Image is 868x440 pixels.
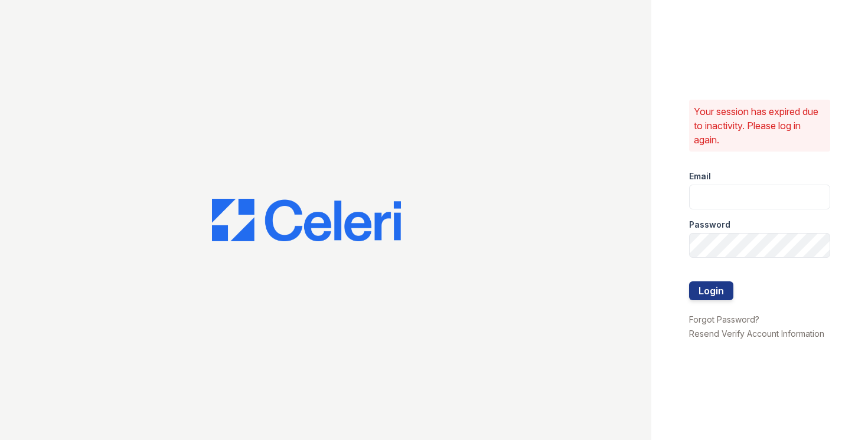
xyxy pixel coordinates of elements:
[694,104,826,147] p: Your session has expired due to inactivity. Please log in again.
[689,170,711,182] label: Email
[212,199,401,241] img: CE_Logo_Blue-a8612792a0a2168367f1c8372b55b34899dd931a85d93a1a3d3e32e68fde9ad4.png
[689,329,824,339] a: Resend Verify Account Information
[689,281,733,300] button: Login
[689,314,759,324] a: Forgot Password?
[689,219,730,231] label: Password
